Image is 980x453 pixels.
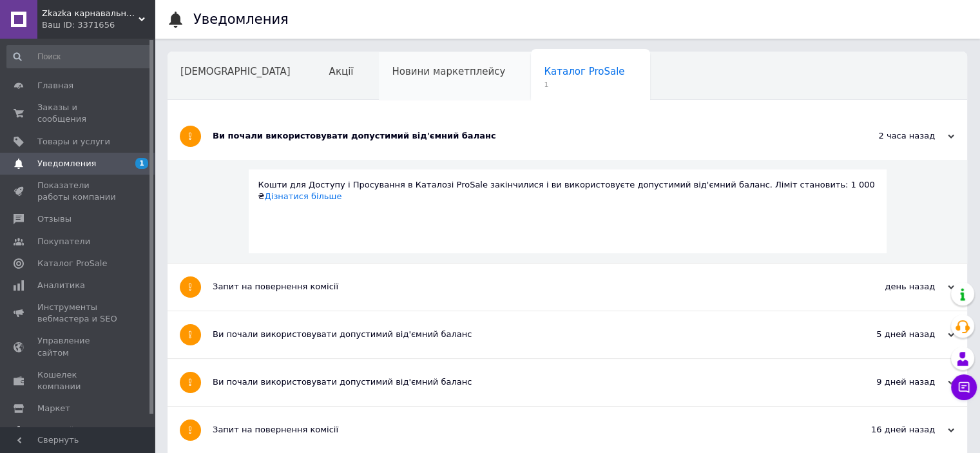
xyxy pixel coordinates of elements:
[37,280,85,291] span: Аналитика
[258,179,877,202] div: Кошти для Доступу і Просування в Каталозі ProSale закінчилися і ви використовуєте допустимий від'...
[37,213,72,225] span: Отзывы
[951,374,977,400] button: Чат с покупателем
[37,258,107,269] span: Каталог ProSale
[825,281,954,293] div: день назад
[544,66,624,77] span: Каталог ProSale
[6,45,152,68] input: Поиск
[37,236,90,247] span: Покупатели
[37,102,119,125] span: Заказы и сообщения
[180,66,291,77] span: [DEMOGRAPHIC_DATA]
[544,80,624,90] span: 1
[213,424,825,436] div: Запит на повернення комісії
[42,19,155,31] div: Ваш ID: 3371656
[37,80,73,92] span: Главная
[42,8,139,19] span: Zkazka карнавальные костюмы для детей и взрослых, костюмы для аниматоров.
[825,376,954,388] div: 9 дней назад
[37,136,110,148] span: Товары и услуги
[213,281,825,293] div: Запит на повернення комісії
[135,158,148,169] span: 1
[392,66,505,77] span: Новини маркетплейсу
[37,180,119,203] span: Показатели работы компании
[37,403,70,414] span: Маркет
[213,376,825,388] div: Ви почали використовувати допустимий від'ємний баланс
[213,329,825,340] div: Ви почали використовувати допустимий від'ємний баланс
[265,191,342,201] a: Дізнатися більше
[37,158,96,169] span: Уведомления
[825,424,954,436] div: 16 дней назад
[37,425,84,436] span: Настройки
[37,302,119,325] span: Инструменты вебмастера и SEO
[37,335,119,358] span: Управление сайтом
[329,66,354,77] span: Акції
[37,369,119,392] span: Кошелек компании
[213,130,825,142] div: Ви почали використовувати допустимий від'ємний баланс
[825,130,954,142] div: 2 часа назад
[825,329,954,340] div: 5 дней назад
[193,12,289,27] h1: Уведомления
